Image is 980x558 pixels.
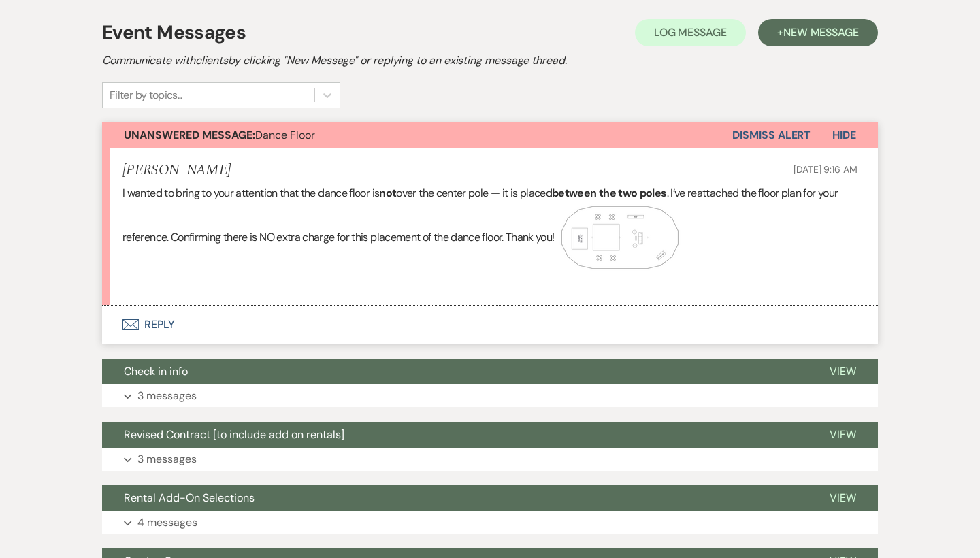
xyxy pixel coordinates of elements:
button: Reply [102,306,878,344]
button: Unanswered Message:Dance Floor [102,122,732,148]
span: Log Message [654,25,727,39]
p: 4 messages [137,514,197,531]
button: Rental Add-On Selections [102,485,808,511]
div: Filter by topics... [110,87,182,103]
span: over the center pole — it is placed [396,186,552,200]
button: Hide [811,122,878,148]
span: Check in info [124,364,188,378]
strong: Unanswered Message: [124,128,255,142]
button: View [808,422,878,448]
span: New Message [783,25,859,39]
strong: between the two poles [552,186,667,200]
button: View [808,359,878,384]
span: [DATE] 9:16 AM [794,163,857,176]
span: View [830,491,856,505]
img: Screenshot 2025-10-15 at 9.16.27 AM.png [555,202,691,274]
button: 3 messages [102,448,878,471]
button: View [808,485,878,511]
span: I wanted to bring to your attention that the dance floor is [122,186,379,200]
h2: Communicate with clients by clicking "New Message" or replying to an existing message thread. [102,52,878,69]
span: View [830,427,856,442]
button: Check in info [102,359,808,384]
button: Dismiss Alert [732,122,811,148]
button: +New Message [758,19,878,46]
span: Revised Contract [to include add on rentals] [124,427,344,442]
h5: [PERSON_NAME] [122,162,231,179]
span: . I’ve reattached the floor plan for your reference. Confirming there is NO extra charge for this... [122,186,838,244]
h1: Event Messages [102,18,246,47]
button: 4 messages [102,511,878,534]
span: Hide [832,128,856,142]
span: Dance Floor [124,128,315,142]
span: View [830,364,856,378]
strong: not [379,186,396,200]
button: 3 messages [102,384,878,408]
span: Rental Add-On Selections [124,491,255,505]
p: 3 messages [137,450,197,468]
p: 3 messages [137,387,197,405]
button: Revised Contract [to include add on rentals] [102,422,808,448]
button: Log Message [635,19,746,46]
